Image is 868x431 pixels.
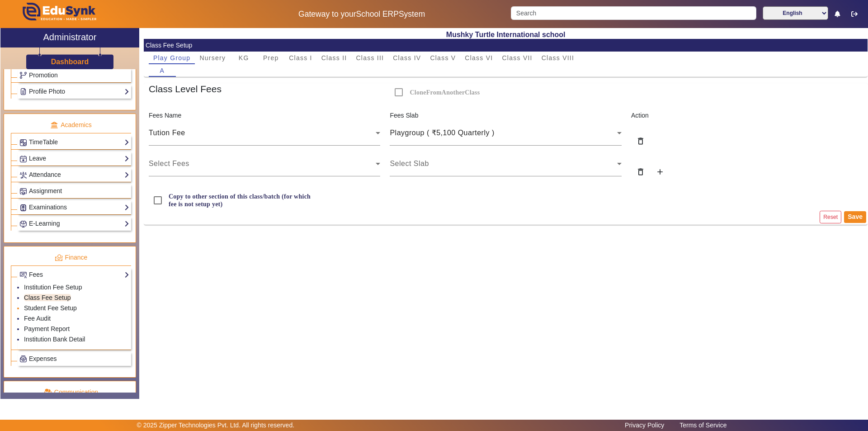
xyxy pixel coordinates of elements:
div: Fees Slab [385,111,627,120]
img: finance.png [55,254,63,262]
a: Dashboard [51,57,90,66]
a: Fee Audit [24,315,51,322]
h4: Class Level Fees [149,83,381,95]
div: Fees Name [144,111,385,120]
span: Expenses [29,355,57,362]
p: Communication [11,388,131,397]
span: Prep [263,55,279,61]
a: Expenses [19,354,129,364]
span: Select Fees [149,160,189,167]
span: Class IV [393,55,421,61]
a: Institution Bank Detail [24,336,85,343]
a: Privacy Policy [620,419,669,431]
span: Playgroup ( ₹5,100 Quarterly ) [390,129,494,137]
h3: Dashboard [51,57,89,66]
a: Administrator [0,28,139,47]
a: Student Fee Setup [24,304,77,312]
span: Class VII [502,55,532,61]
span: Play Group [153,55,191,61]
p: © 2025 Zipper Technologies Pvt. Ltd. All rights reserved. [137,421,295,430]
h5: Gateway to your System [222,9,501,19]
button: Save [844,211,866,223]
p: Academics [11,120,131,130]
a: Class Fee Setup [24,294,71,301]
mat-icon: delete_outline [636,137,645,146]
a: Payment Report [24,325,70,332]
p: Finance [11,253,131,262]
img: Payroll.png [20,355,27,362]
a: Assignment [19,186,129,196]
span: Tution Fee [149,129,185,137]
a: Promotion [19,70,129,81]
label: Copy to other section of this class/batch (for which fee is not setup yet) [167,193,320,208]
img: academic.png [50,121,58,129]
span: Class VI [465,55,493,61]
span: Promotion [29,71,58,79]
span: Class I [289,55,312,61]
a: Institution Fee Setup [24,284,82,291]
a: Terms of Service [675,419,731,431]
img: communication.png [44,388,52,397]
mat-card-header: Class Fee Setup [144,39,868,52]
span: School ERP [356,9,399,19]
h2: Administrator [43,32,97,43]
div: Action [626,111,747,120]
img: Branchoperations.png [20,72,27,79]
mat-icon: add [656,167,665,176]
span: A [160,67,165,74]
img: Assignments.png [20,188,27,195]
span: Assignment [29,187,62,194]
span: KG [239,55,249,61]
h2: Mushky Turtle International school [144,30,868,39]
mat-icon: delete_outline [636,167,645,176]
span: Nursery [199,55,226,61]
span: Select Slab [390,160,429,167]
span: Class II [321,55,347,61]
span: Class V [430,55,456,61]
span: Class VIII [542,55,574,61]
input: Search [511,6,756,20]
span: Class III [356,55,384,61]
button: Reset [820,211,841,223]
